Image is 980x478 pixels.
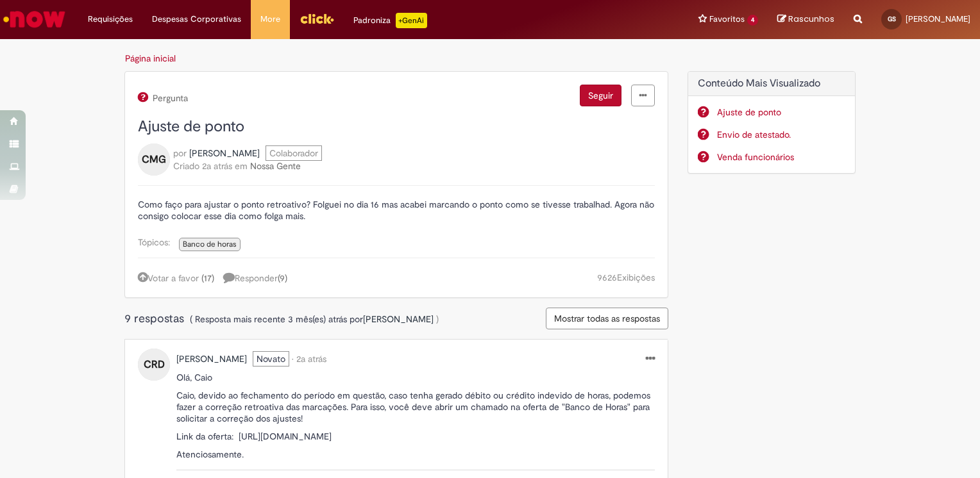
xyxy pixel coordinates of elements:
time: 04/04/2023 12:37:17 [202,160,232,172]
span: ( ) [278,272,287,284]
a: Página inicial [125,53,176,64]
span: Responder [223,272,287,284]
a: (17) [201,272,214,284]
a: menu Ações [631,85,655,106]
time: 05/07/2023 11:00:25 [296,353,326,365]
a: Maikon Gaertner Vidal perfil [363,313,434,326]
button: Seguir [580,85,621,106]
span: ( Resposta mais recente por [190,313,439,325]
a: Venda funcionários [717,151,846,163]
span: 4 [747,15,758,26]
span: Rascunhos [788,13,834,25]
span: Colaborador [266,145,322,161]
span: 17 [204,272,212,284]
p: Atenciosamente. [176,449,655,460]
h2: Conteúdo Mais Visualizado [698,78,846,90]
a: Ajuste de ponto [717,106,846,119]
span: 9 respostas [124,311,187,326]
a: Caio Martins Guimaraes perfil [189,147,260,160]
span: por [173,147,187,159]
p: +GenAi [396,13,427,28]
span: Tópicos: [138,236,176,248]
span: Caio Martins Guimaraes perfil [189,147,260,159]
a: Banco de horas [179,238,241,251]
span: CMG [142,149,166,170]
a: menu Ações [646,352,655,366]
span: 2a atrás [296,353,326,365]
a: Rascunhos [777,13,834,26]
span: ) [436,313,439,325]
button: Mostrar todas as respostas [546,308,668,329]
a: Envio de atestado. [717,128,846,141]
span: Banco de horas [183,239,237,249]
div: Conteúdo Mais Visualizado [688,71,856,174]
span: Exibições [617,272,655,283]
p: Como faço para ajustar o ponto retroativo? Folguei no dia 16 mas acabei marcando o ponto como se ... [138,199,655,222]
span: 2a atrás [202,160,232,172]
a: Carlene Rodrigues dos Santos perfil [176,352,247,365]
span: • [292,353,294,365]
span: 9626 [597,272,617,283]
span: Mostrar todas as respostas [554,313,660,324]
img: ServiceNow [1,6,67,32]
span: Pergunta [151,93,188,103]
a: Nossa Gente [250,160,301,172]
p: Link da oferta: [URL][DOMAIN_NAME] [176,431,655,442]
p: Caio, devido ao fechamento do período em questão, caso tenha gerado débito ou crédito indevido de... [176,390,655,424]
span: em [235,160,248,172]
span: GS [888,15,896,23]
span: Criado [173,160,199,172]
a: Votar a favor [138,272,199,284]
span: Requisições [88,13,133,26]
p: Olá, Caio [176,372,655,383]
a: CRD [138,358,170,370]
img: click_logo_yellow_360x200.png [300,9,334,28]
span: Ajuste de ponto [138,117,244,136]
div: Padroniza [353,13,427,28]
span: Novato [253,351,289,367]
span: CRD [144,354,165,375]
span: Favoritos [709,13,745,26]
span: [PERSON_NAME] [906,13,970,24]
span: Carlene Rodrigues dos Santos perfil [176,353,247,365]
span: 9 [280,272,285,284]
a: CMG [138,153,170,165]
span: Maikon Gaertner Vidal perfil [363,313,434,325]
span: Despesas Corporativas [152,13,241,26]
span: 3 mês(es) atrás [288,313,347,325]
a: 9 respostas, clique para responder [223,271,294,284]
span: More [260,13,280,26]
